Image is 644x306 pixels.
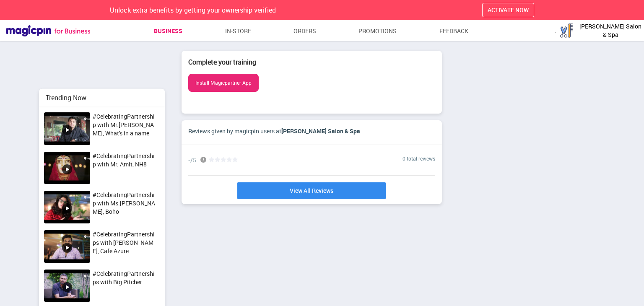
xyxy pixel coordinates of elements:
div: #CelebratingPartnerships with Big Pitcher [90,269,160,302]
img: video-play-icon.6db6df74.svg [60,163,74,176]
a: Orders [293,23,316,39]
img: video-play-icon.6db6df74.svg [60,241,74,255]
span: [PERSON_NAME] Salon & Spa [281,127,360,135]
div: Reviews given by magicpin users at [188,127,360,135]
a: Feedback [439,23,468,39]
img: video-play-icon.6db6df74.svg [60,202,74,215]
a: Promotions [358,23,397,39]
span: [PERSON_NAME] Salon & Spa [579,22,642,39]
span: ACTIVATE NOW [488,6,529,14]
img: i [200,157,206,163]
span: - [188,155,190,164]
span: 0 [402,155,405,162]
div: Trending Now [39,89,165,107]
span: /5 [190,156,196,164]
img: Magicpin [6,25,90,36]
a: In-store [225,23,251,39]
a: View All Reviews [237,182,385,199]
button: ACTIVATE NOW [482,3,534,17]
div: #CelebratingPartnerships with [PERSON_NAME], Cafe Azure [90,230,160,263]
img: logo [558,22,575,39]
div: #CelebratingPartnership with Mr.[PERSON_NAME], What's in a name [90,112,160,145]
a: Business [154,23,182,39]
span: Unlock extra benefits by getting your ownership verified [110,5,276,15]
span: total reviews [407,155,435,162]
img: video-play-icon.6db6df74.svg [60,280,74,294]
div: #CelebratingPartnership with Ms.[PERSON_NAME], Boho [90,191,160,223]
div: Complete your training [188,57,435,67]
button: Install Magicpartner App [188,74,259,92]
img: video-play-icon.6db6df74.svg [60,124,74,137]
div: #CelebratingPartnership with Mr. Amit, NH8 [90,151,160,184]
